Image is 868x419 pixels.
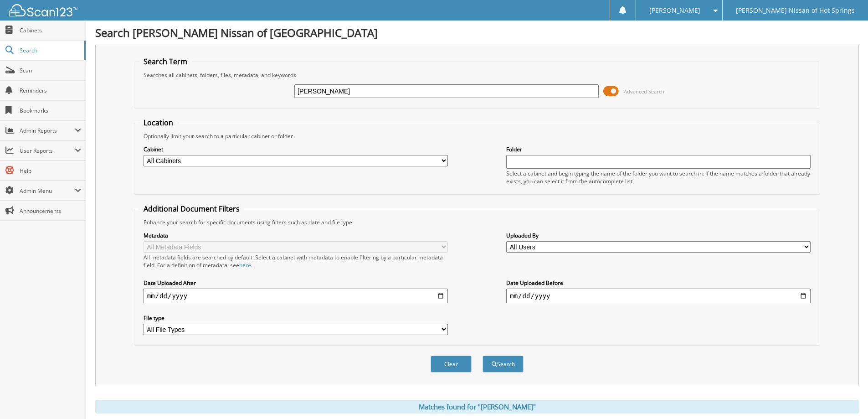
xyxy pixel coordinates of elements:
span: Cabinets [20,26,81,34]
button: Search [483,356,524,372]
span: Help [20,167,81,175]
div: Optionally limit your search to a particular cabinet or folder [139,132,815,140]
h1: Search [PERSON_NAME] Nissan of [GEOGRAPHIC_DATA] [95,25,859,40]
span: Bookmarks [20,107,81,114]
label: Folder [506,145,811,153]
label: Uploaded By [506,232,811,239]
legend: Additional Document Filters [139,204,244,214]
label: Cabinet [144,145,448,153]
label: Date Uploaded Before [506,279,811,287]
span: Search [20,47,80,54]
label: Metadata [144,232,448,239]
span: [PERSON_NAME] Nissan of Hot Springs [736,8,855,13]
div: All metadata fields are searched by default. Select a cabinet with metadata to enable filtering b... [144,253,448,269]
legend: Location [139,118,178,128]
button: Clear [431,356,472,372]
span: Admin Reports [20,127,75,134]
span: Announcements [20,207,81,215]
div: Enhance your search for specific documents using filters such as date and file type. [139,218,815,226]
legend: Search Term [139,57,192,67]
input: start [144,289,448,303]
span: Reminders [20,87,81,94]
div: Select a cabinet and begin typing the name of the folder you want to search in. If the name match... [506,170,811,185]
span: User Reports [20,147,75,155]
span: Advanced Search [624,88,664,95]
div: Matches found for "[PERSON_NAME]" [95,400,859,414]
span: Scan [20,67,81,74]
img: scan123-logo-white.svg [9,4,77,16]
label: Date Uploaded After [144,279,448,287]
div: Searches all cabinets, folders, files, metadata, and keywords [139,71,815,79]
span: [PERSON_NAME] [649,8,700,13]
input: end [506,289,811,303]
a: here [239,261,251,269]
label: File type [144,314,448,322]
span: Admin Menu [20,187,75,195]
